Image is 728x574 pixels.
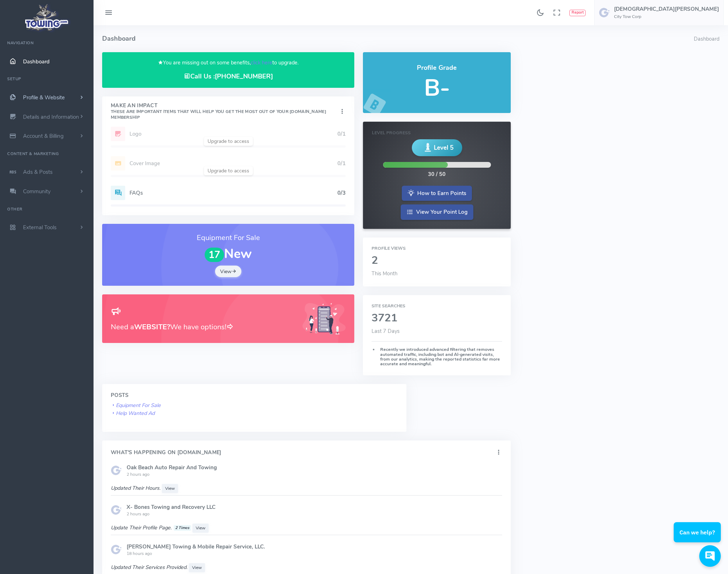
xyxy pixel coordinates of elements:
[111,73,346,80] h4: Call Us :
[402,186,472,201] a: How to Earn Points
[127,544,502,550] h5: [PERSON_NAME] Towing & Mobile Repair Service, LLC.
[189,563,205,572] a: View
[372,270,397,277] span: This Month
[614,6,719,12] h5: [DEMOGRAPHIC_DATA][PERSON_NAME]
[196,525,205,531] span: View
[428,171,446,178] div: 30 / 50
[372,131,502,135] h6: Level Progress
[215,266,242,277] a: View
[102,25,694,52] h4: Dashboard
[372,255,502,267] h2: 2
[111,59,346,67] p: You are missing out on some benefits, to upgrade.
[174,525,191,531] span: 2 Times
[23,168,53,176] span: Ads & Posts
[192,524,209,533] a: View
[569,10,586,16] button: Report
[372,304,502,308] h6: Site Searches
[111,504,122,516] img: Generic placeholder image
[23,2,71,33] img: logo
[192,565,202,570] span: View
[23,94,65,101] span: Profile & Website
[111,564,187,571] i: Updated Their Services Provided.
[127,551,152,556] small: 18 hours ago
[111,402,161,409] a: Equipment For Sale
[127,465,502,470] h5: Oak Beach Auto Repair And Towing
[111,103,338,120] h4: Make An Impact
[668,502,728,574] iframe: Conversations
[134,322,170,332] b: WEBSITE?
[111,410,155,417] a: Help Wanted Ad
[694,35,719,43] li: Dashboard
[111,321,294,333] h3: Need a We have options!
[111,247,346,262] h1: New
[111,465,122,476] img: Generic placeholder image
[372,327,400,335] span: Last 7 Days
[127,471,150,477] small: 2 hours ago
[251,59,272,66] a: click here
[337,190,346,196] h5: 0/3
[372,64,502,72] h4: Profile Grade
[205,248,224,262] span: 17
[215,72,273,81] a: [PHONE_NUMBER]
[111,393,398,398] h4: Posts
[599,7,610,18] img: user-image
[111,484,160,492] i: Updated Their Hours.
[434,143,454,152] span: Level 5
[302,303,346,334] img: Generic placeholder image
[372,312,502,324] h2: 3721
[23,113,79,121] span: Details and Information
[372,75,502,101] h5: B-
[111,544,122,555] img: Generic placeholder image
[129,190,337,196] h5: FAQs
[614,14,719,19] h6: City Tow Corp
[23,132,64,140] span: Account & Billing
[127,504,502,510] h5: X- Bones Towing and Recovery LLC
[23,224,56,231] span: External Tools
[111,232,346,243] h3: Equipment For Sale
[165,485,175,491] span: View
[23,58,50,65] span: Dashboard
[127,511,150,517] small: 2 hours ago
[111,109,326,120] small: These are important items that will help you get the most out of your [DOMAIN_NAME] Membership
[401,204,473,220] a: View Your Point Log
[372,246,502,251] h6: Profile Views
[111,450,222,456] h4: What's Happening On [DOMAIN_NAME]
[372,347,502,367] h6: Recently we introduced advanced filtering that removes automated traffic, including bot and AI-ge...
[162,484,178,493] a: View
[111,524,192,531] i: Update Their Profile Page.
[23,188,51,195] span: Community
